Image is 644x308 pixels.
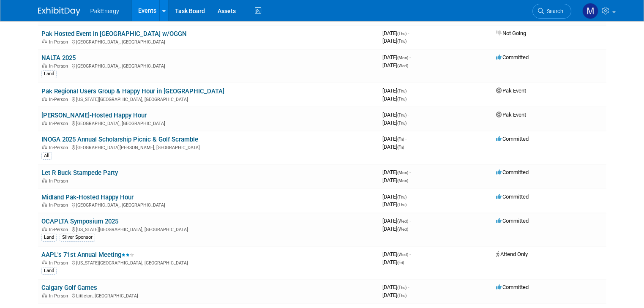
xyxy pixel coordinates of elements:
span: Committed [496,284,529,290]
span: [DATE] [382,292,407,298]
img: Mary Walker [582,3,598,19]
span: [DATE] [382,30,409,36]
span: - [408,194,409,200]
span: - [408,284,409,290]
span: (Fri) [397,260,404,265]
a: OCAPLTA Symposium 2025 [41,218,118,225]
span: (Mon) [397,178,408,183]
span: [DATE] [382,87,409,94]
div: All [41,152,52,160]
span: (Thu) [397,293,407,298]
span: Pak Event [496,87,526,94]
span: In-Person [49,97,71,102]
span: [DATE] [382,218,411,224]
span: (Wed) [397,227,408,232]
span: [DATE] [382,226,408,232]
span: [DATE] [382,112,409,118]
div: [GEOGRAPHIC_DATA], [GEOGRAPHIC_DATA] [41,201,376,208]
span: In-Person [49,178,71,184]
a: NALTA 2025 [41,54,76,62]
span: In-Person [49,293,71,299]
span: (Thu) [397,89,407,93]
span: Attend Only [496,251,528,257]
img: In-Person Event [42,39,47,44]
span: Committed [496,169,529,175]
span: In-Person [49,63,71,69]
div: [US_STATE][GEOGRAPHIC_DATA], [GEOGRAPHIC_DATA] [41,226,376,232]
div: [GEOGRAPHIC_DATA], [GEOGRAPHIC_DATA] [41,120,376,126]
span: (Thu) [397,285,407,290]
div: [GEOGRAPHIC_DATA], [GEOGRAPHIC_DATA] [41,38,376,45]
span: - [409,169,411,175]
img: In-Person Event [42,293,47,297]
span: Committed [496,194,529,200]
a: Search [532,4,571,19]
a: Midland Pak-Hosted Happy Hour [41,194,134,201]
span: [DATE] [382,201,407,207]
span: (Thu) [397,202,407,207]
span: Committed [496,218,529,224]
img: In-Person Event [42,260,47,264]
div: Littleton, [GEOGRAPHIC_DATA] [41,292,376,299]
div: [GEOGRAPHIC_DATA], [GEOGRAPHIC_DATA] [41,62,376,69]
img: In-Person Event [42,63,47,68]
span: (Fri) [397,137,404,142]
span: - [408,30,409,36]
span: - [409,218,411,224]
span: In-Person [49,145,71,150]
div: [US_STATE][GEOGRAPHIC_DATA], [GEOGRAPHIC_DATA] [41,259,376,266]
span: In-Person [49,39,71,45]
span: Pak Event [496,112,526,118]
span: [DATE] [382,62,408,68]
span: [DATE] [382,194,409,200]
span: In-Person [49,227,71,232]
span: Not Going [496,30,526,36]
span: In-Person [49,260,71,266]
img: In-Person Event [42,121,47,125]
span: (Thu) [397,195,407,199]
div: Silver Sponsor [60,234,95,241]
span: Committed [496,136,529,142]
span: Committed [496,54,529,60]
span: [DATE] [382,120,407,126]
span: [DATE] [382,177,408,183]
a: Pak Regional Users Group & Happy Hour in [GEOGRAPHIC_DATA] [41,87,224,95]
img: In-Person Event [42,178,47,183]
span: [DATE] [382,95,407,102]
span: [DATE] [382,136,407,142]
div: [GEOGRAPHIC_DATA][PERSON_NAME], [GEOGRAPHIC_DATA] [41,144,376,150]
span: [DATE] [382,38,407,44]
div: Land [41,234,57,241]
a: Let R Buck Stampede Party [41,169,118,177]
span: Search [544,8,563,14]
a: [PERSON_NAME]-Hosted Happy Hour [41,112,147,119]
div: Land [41,267,57,275]
span: [DATE] [382,54,411,60]
span: (Wed) [397,252,408,257]
div: Land [41,70,57,78]
span: (Thu) [397,39,407,44]
a: INOGA 2025 Annual Scholarship Picnic & Golf Scramble [41,136,198,143]
span: - [408,112,409,118]
span: (Mon) [397,55,408,60]
a: Pak Hosted Event in [GEOGRAPHIC_DATA] w/OGGN [41,30,187,38]
span: (Thu) [397,31,407,36]
img: In-Person Event [42,145,47,149]
span: [DATE] [382,259,404,265]
span: - [409,251,411,257]
img: ExhibitDay [38,7,80,16]
span: (Wed) [397,219,408,224]
span: - [405,136,407,142]
span: (Wed) [397,63,408,68]
span: (Fri) [397,145,404,150]
span: [DATE] [382,144,404,150]
span: (Mon) [397,170,408,175]
span: [DATE] [382,169,411,175]
span: - [409,54,411,60]
img: In-Person Event [42,202,47,207]
a: Calgary Golf Games [41,284,97,292]
span: PakEnergy [90,8,119,14]
img: In-Person Event [42,97,47,101]
a: AAPL's 71st Annual Meeting [41,251,134,259]
span: In-Person [49,121,71,126]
